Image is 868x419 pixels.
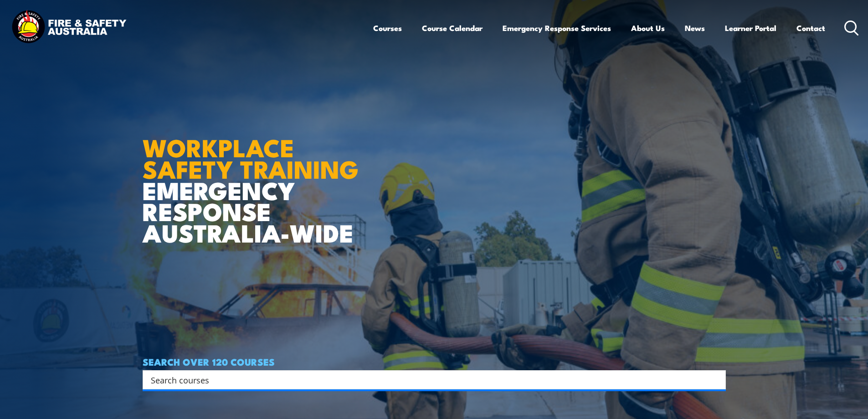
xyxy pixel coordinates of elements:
[796,16,825,40] a: Contact
[725,16,776,40] a: Learner Portal
[503,16,611,40] a: Emergency Response Services
[422,16,483,40] a: Course Calendar
[631,16,665,40] a: About Us
[153,373,708,386] form: Search form
[373,16,402,40] a: Courses
[143,357,726,367] h4: SEARCH OVER 120 COURSES
[710,373,723,386] button: Search magnifier button
[143,114,365,243] h1: EMERGENCY RESPONSE AUSTRALIA-WIDE
[151,373,706,387] input: Search input
[143,128,359,187] strong: WORKPLACE SAFETY TRAINING
[685,16,705,40] a: News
